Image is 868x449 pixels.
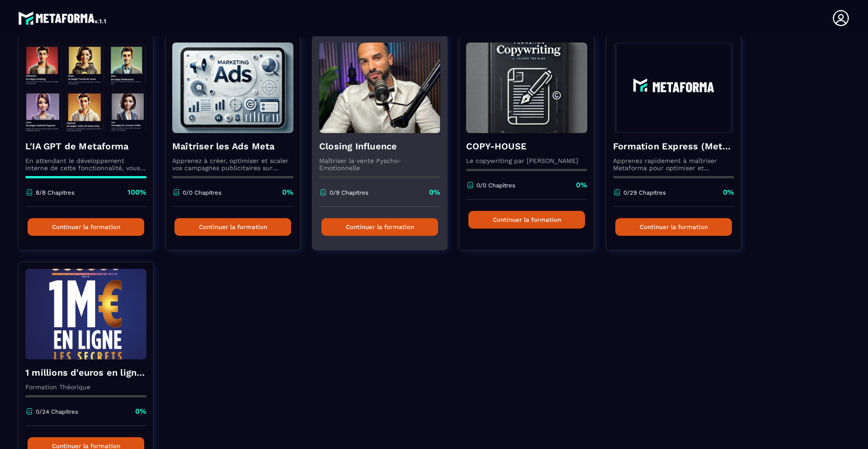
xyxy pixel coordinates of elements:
h4: 1 millions d'euros en ligne les secrets [25,366,146,379]
img: formation-background [25,43,146,133]
p: 8/8 Chapitres [36,189,75,196]
h4: L'IA GPT de Metaforma [25,140,146,153]
img: logo [18,9,108,27]
p: Formation Théorique [25,383,146,391]
img: formation-background [319,43,440,133]
p: 0% [282,187,293,197]
h4: Formation Express (Metaforma) [613,140,734,153]
p: 100% [127,187,146,197]
button: Continuer la formation [28,218,144,236]
p: En attendant le développement interne de cette fonctionnalité, vous pouvez déjà l’utiliser avec C... [25,157,146,172]
p: 0% [576,180,587,190]
a: formation-backgroundL'IA GPT de MetaformaEn attendant le développement interne de cette fonctionn... [18,35,165,262]
p: Apprenez rapidement à maîtriser Metaforma pour optimiser et automatiser votre business. 🚀 [613,157,734,172]
img: formation-background [466,43,587,133]
p: 0/29 Chapitres [623,189,666,196]
button: Continuer la formation [468,211,585,229]
p: 0/0 Chapitres [183,189,222,196]
a: formation-backgroundClosing InfluenceMaîtriser la vente Pyscho-Émotionnelle0/9 Chapitres0%Continu... [312,35,459,262]
img: formation-background [25,269,146,359]
img: formation-background [172,43,293,133]
a: formation-backgroundFormation Express (Metaforma)Apprenez rapidement à maîtriser Metaforma pour o... [606,35,753,262]
p: 0/9 Chapitres [330,189,368,196]
h4: Maîtriser les Ads Meta [172,140,293,153]
p: Maîtriser la vente Pyscho-Émotionnelle [319,157,440,172]
p: 0/0 Chapitres [476,182,515,189]
p: Le copywriting par [PERSON_NAME] [466,157,587,164]
h4: COPY-HOUSE [466,140,587,153]
h4: Closing Influence [319,140,440,153]
img: formation-background [613,43,734,133]
p: 0% [723,187,734,197]
p: 0% [429,187,440,197]
a: formation-backgroundCOPY-HOUSELe copywriting par [PERSON_NAME]0/0 Chapitres0%Continuer la formation [459,35,606,262]
button: Continuer la formation [615,218,732,236]
p: 0% [135,406,146,416]
button: Continuer la formation [175,218,291,236]
p: 0/24 Chapitres [36,408,78,415]
p: Apprenez à créer, optimiser et scaler vos campagnes publicitaires sur Facebook et Instagram. [172,157,293,172]
a: formation-backgroundMaîtriser les Ads MetaApprenez à créer, optimiser et scaler vos campagnes pub... [165,35,312,262]
button: Continuer la formation [321,218,438,236]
